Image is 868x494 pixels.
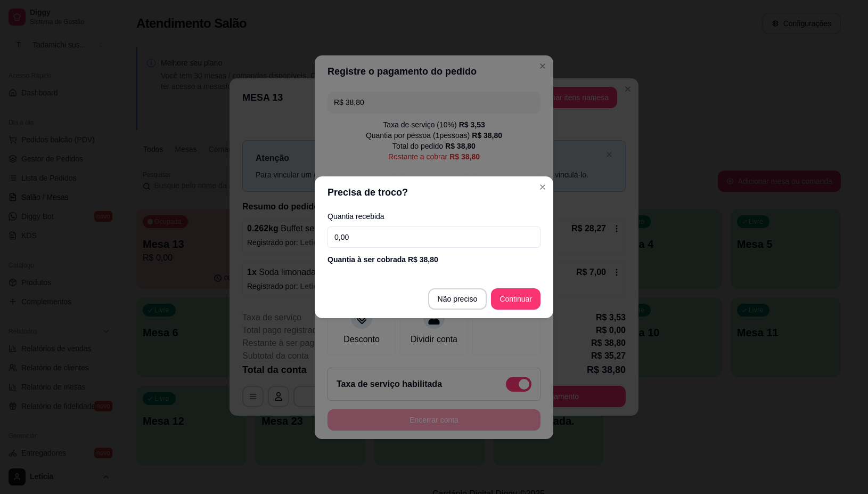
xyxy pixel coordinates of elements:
[327,254,541,265] div: Quantia à ser cobrada R$ 38,80
[428,288,487,310] button: Não preciso
[491,288,541,310] button: Continuar
[315,176,553,208] header: Precisa de troco?
[327,213,541,220] label: Quantia recebida
[534,179,551,196] button: Close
